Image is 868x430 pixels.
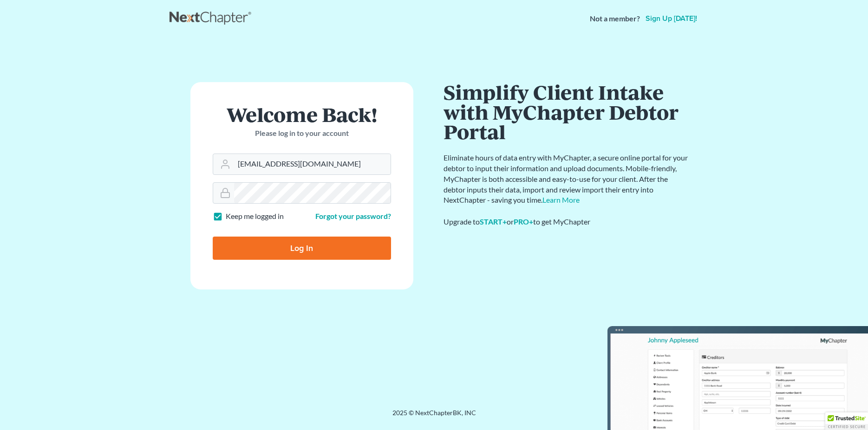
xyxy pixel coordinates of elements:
[315,212,391,220] a: Forgot your password?
[213,237,391,260] input: Log In
[226,211,284,222] label: Keep me logged in
[170,408,699,425] div: 2025 © NextChapterBK, INC
[480,217,507,226] a: START+
[234,154,391,174] input: Email Address
[542,195,580,204] a: Learn More
[644,15,699,22] a: Sign up [DATE]!
[444,217,690,227] div: Upgrade to or to get MyChapter
[213,128,391,139] p: Please log in to your account
[825,412,868,430] div: TrustedSite Certified
[514,217,533,226] a: PRO+
[213,104,391,124] h1: Welcome Back!
[444,82,690,141] h1: Simplify Client Intake with MyChapter Debtor Portal
[590,13,640,24] strong: Not a member?
[444,153,690,205] p: Eliminate hours of data entry with MyChapter, a secure online portal for your debtor to input the...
